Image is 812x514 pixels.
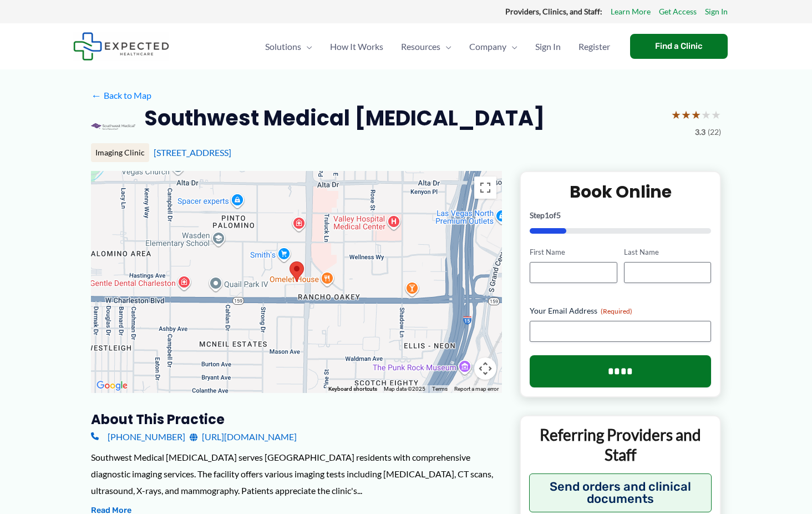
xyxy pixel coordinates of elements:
[91,87,151,104] a: ←Back to Map
[711,104,721,125] span: ★
[432,386,448,392] a: Terms (opens in new tab)
[691,104,701,125] span: ★
[671,104,681,125] span: ★
[301,27,312,66] span: Menu Toggle
[256,27,321,66] a: SolutionsMenu Toggle
[154,147,231,158] a: [STREET_ADDRESS]
[440,27,451,66] span: Menu Toggle
[91,429,185,445] a: [PHONE_NUMBER]
[681,104,691,125] span: ★
[624,247,711,258] label: Last Name
[265,27,301,66] span: Solutions
[73,32,169,61] img: Expected Healthcare Logo - side, dark font, small
[474,177,496,199] button: Toggle fullscreen view
[506,27,517,66] span: Menu Toggle
[578,27,610,66] span: Register
[469,27,506,66] span: Company
[144,104,545,132] h2: Southwest Medical [MEDICAL_DATA]
[530,247,617,258] label: First Name
[701,104,711,125] span: ★
[708,125,721,139] span: (22)
[705,4,728,19] a: Sign In
[529,473,712,512] button: Send orders and clinical documents
[454,386,499,392] a: Report a map error
[601,307,632,315] span: (Required)
[330,27,383,66] span: How It Works
[91,449,502,498] div: Southwest Medical [MEDICAL_DATA] serves [GEOGRAPHIC_DATA] residents with comprehensive diagnostic...
[530,181,711,203] h2: Book Online
[328,385,377,393] button: Keyboard shortcuts
[695,125,706,139] span: 3.3
[530,305,711,316] label: Your Email Address
[321,27,392,66] a: How It Works
[556,210,561,220] span: 5
[505,7,602,16] strong: Providers, Clinics, and Staff:
[384,386,425,392] span: Map data ©2025
[256,27,619,66] nav: Primary Site Navigation
[392,27,460,66] a: ResourcesMenu Toggle
[94,379,130,393] a: Open this area in Google Maps (opens a new window)
[659,4,697,19] a: Get Access
[460,27,526,66] a: CompanyMenu Toggle
[529,425,712,465] p: Referring Providers and Staff
[91,143,149,162] div: Imaging Clinic
[401,27,440,66] span: Resources
[190,429,297,445] a: [URL][DOMAIN_NAME]
[94,379,130,393] img: Google
[570,27,619,66] a: Register
[545,210,549,220] span: 1
[530,211,711,219] p: Step of
[611,4,651,19] a: Learn More
[91,90,101,100] span: ←
[91,411,502,428] h3: About this practice
[526,27,570,66] a: Sign In
[630,34,728,59] a: Find a Clinic
[535,27,561,66] span: Sign In
[474,357,496,380] button: Map camera controls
